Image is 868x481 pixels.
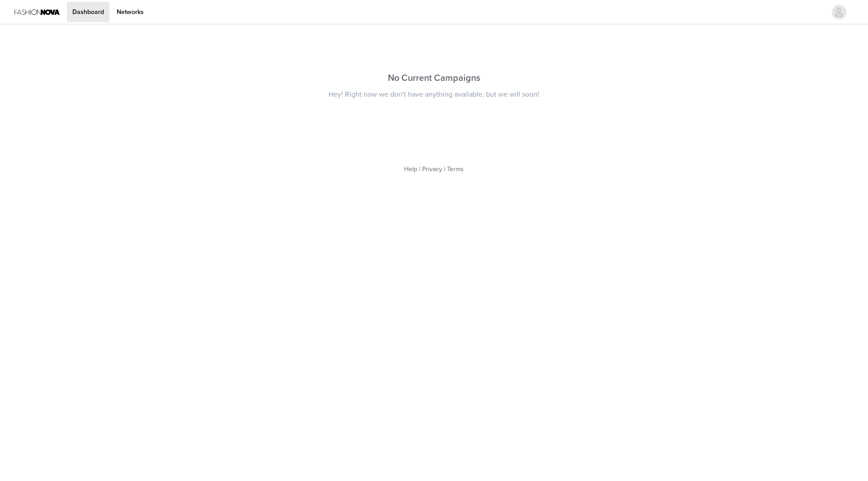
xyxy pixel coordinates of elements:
a: Terms [447,165,464,173]
div: Hey! Right now we don't have anything available, but we will soon! [288,89,580,99]
div: No Current Campaigns [288,71,580,85]
a: Help [404,165,417,173]
img: Fashion Nova Logo [14,2,60,22]
a: Privacy [422,165,442,173]
a: Dashboard [67,2,109,22]
div: avatar [835,5,843,19]
span: | [419,165,420,173]
span: | [444,165,445,173]
a: Networks [111,2,149,22]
